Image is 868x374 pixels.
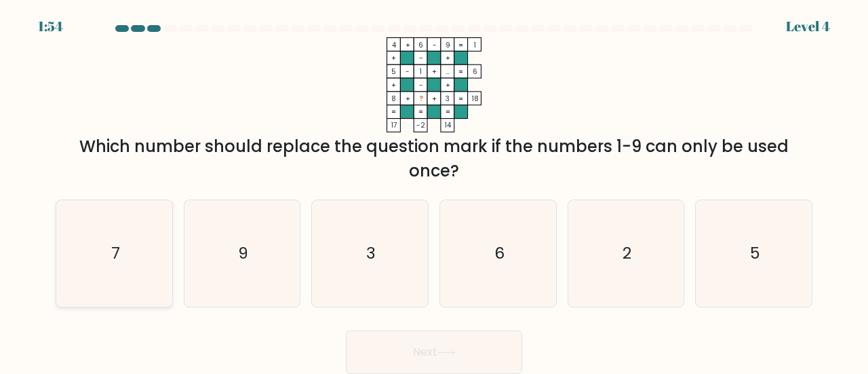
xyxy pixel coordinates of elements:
tspan: 5 [392,67,397,77]
tspan: 18 [472,94,479,104]
div: 1:54 [38,16,63,37]
tspan: 1 [474,40,476,50]
tspan: + [406,40,410,50]
tspan: + [446,53,450,63]
text: 7 [111,242,119,264]
tspan: 14 [445,120,451,130]
tspan: ? [419,94,423,104]
tspan: = [418,107,423,117]
text: 9 [238,242,248,264]
tspan: = [458,40,463,50]
tspan: - [419,80,423,90]
div: Level 4 [786,16,830,37]
tspan: 4 [392,40,396,50]
tspan: + [432,94,437,104]
div: Which number should replace the question mark if the numbers 1-9 can only be used once? [64,134,804,183]
tspan: 9 [446,40,450,50]
text: 3 [366,242,376,264]
tspan: - [419,53,423,63]
tspan: 1 [420,67,422,77]
tspan: = [458,67,463,77]
text: 2 [623,242,631,264]
tspan: + [446,80,450,90]
tspan: 3 [446,94,450,104]
tspan: -2 [416,120,425,130]
tspan: 6 [473,67,477,77]
tspan: + [406,94,410,104]
tspan: 8 [392,94,397,104]
tspan: = [392,107,397,117]
tspan: + [392,53,397,63]
tspan: = [458,94,463,104]
button: Next [346,331,522,374]
tspan: 6 [418,40,423,50]
text: 5 [750,242,760,264]
tspan: 17 [391,120,397,130]
tspan: - [433,40,437,50]
tspan: + [432,67,437,77]
tspan: - [406,67,410,77]
text: 6 [494,242,504,264]
tspan: ... [446,67,450,77]
tspan: = [446,107,450,117]
tspan: + [392,80,397,90]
